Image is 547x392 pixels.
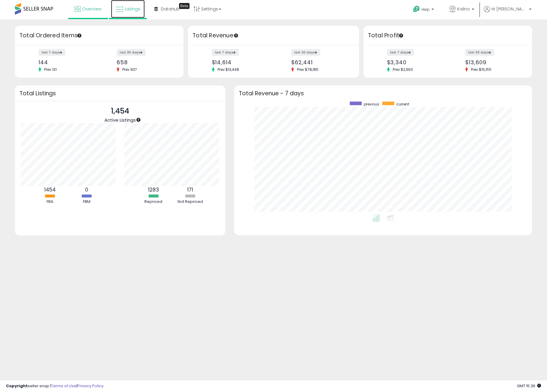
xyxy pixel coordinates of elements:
[465,49,494,56] label: last 30 days
[38,59,95,65] div: 144
[148,186,159,193] b: 1283
[468,67,494,72] span: Prev: $15,155
[233,33,239,38] div: Tooltip anchor
[465,59,522,65] div: $13,609
[172,199,208,205] div: Not Repriced
[69,199,104,205] div: FBM
[117,49,146,56] label: last 30 days
[212,49,239,56] label: last 7 days
[294,67,321,72] span: Prev: $78,185
[457,6,470,12] span: Kalino
[85,186,88,193] b: 0
[38,49,65,56] label: last 7 days
[215,67,242,72] span: Prev: $13,448
[387,59,443,65] div: $3,340
[413,5,420,13] i: Get Help
[422,7,430,12] span: Help
[41,67,60,72] span: Prev: 131
[104,117,136,123] span: Active Listings
[187,186,193,193] b: 171
[136,117,141,122] div: Tooltip anchor
[135,199,171,205] div: Repriced
[117,59,173,65] div: 658
[44,186,56,193] b: 1454
[179,3,189,9] div: Tooltip anchor
[396,102,409,107] span: current
[192,31,355,40] h3: Total Revenue
[364,102,379,107] span: previous
[125,6,140,12] span: Listings
[491,6,527,12] span: Hi [PERSON_NAME]
[82,6,101,12] span: Overview
[77,33,82,38] div: Tooltip anchor
[161,6,180,12] span: DataHub
[408,1,440,19] a: Help
[119,67,140,72] span: Prev: 937
[239,91,528,96] h3: Total Revenue - 7 days
[291,59,349,65] div: $62,441
[368,31,528,40] h3: Total Profit
[390,67,416,72] span: Prev: $2,960
[484,6,531,19] a: Hi [PERSON_NAME]
[19,91,221,96] h3: Total Listings
[32,199,68,205] div: FBA
[398,33,404,38] div: Tooltip anchor
[212,59,269,65] div: $14,614
[104,105,136,117] p: 1,454
[291,49,320,56] label: last 30 days
[19,31,179,40] h3: Total Ordered Items
[387,49,414,56] label: last 7 days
